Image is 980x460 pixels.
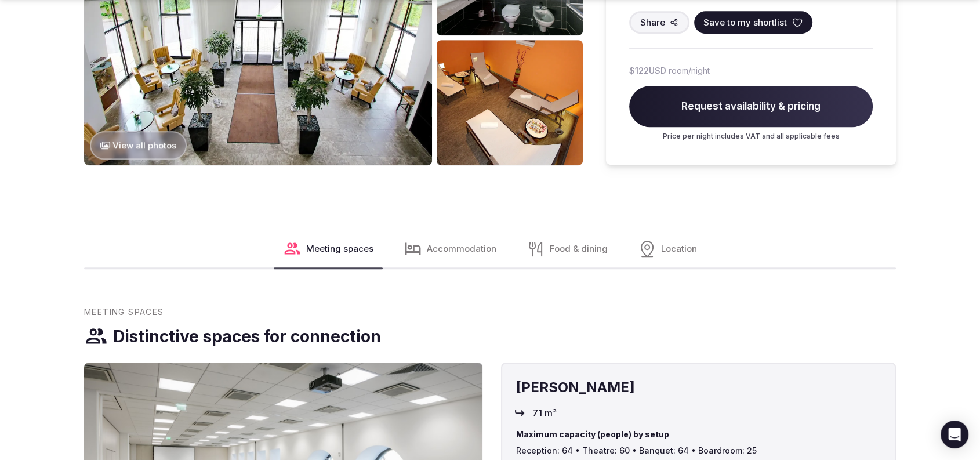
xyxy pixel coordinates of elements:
[661,242,697,255] span: Location
[629,132,873,142] p: Price per night includes VAT and all applicable fees
[694,11,812,34] button: Save to my shortlist
[629,65,666,77] span: $122 USD
[84,306,164,318] span: Meeting Spaces
[629,86,873,128] span: Request availability & pricing
[629,11,689,34] button: Share
[640,16,665,28] span: Share
[550,242,608,255] span: Food & dining
[113,325,381,348] h3: Distinctive spaces for connection
[516,429,881,440] span: Maximum capacity (people) by setup
[306,242,373,255] span: Meeting spaces
[669,65,710,77] span: room/night
[427,242,496,255] span: Accommodation
[437,40,583,165] img: Venue gallery photo
[941,421,968,448] div: Open Intercom Messenger
[516,445,881,457] span: Reception: 64 • Theatre: 60 • Banquet: 64 • Boardroom: 25
[90,131,187,160] button: View all photos
[703,16,787,28] span: Save to my shortlist
[532,407,557,419] span: 71 m²
[516,378,881,397] h4: [PERSON_NAME]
